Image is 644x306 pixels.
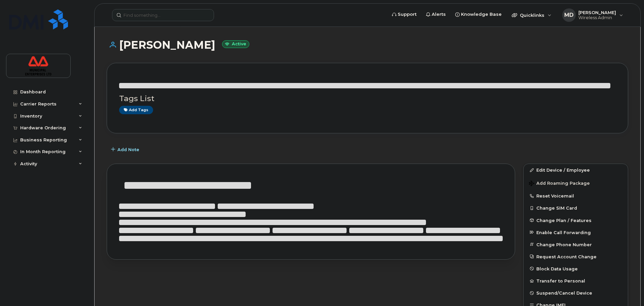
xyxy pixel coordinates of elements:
[117,146,139,153] span: Add Note
[536,218,592,223] span: Change Plan / Features
[524,263,628,275] button: Block Data Usage
[107,39,628,51] h1: [PERSON_NAME]
[536,230,591,235] span: Enable Call Forwarding
[524,287,628,299] button: Suspend/Cancel Device
[119,94,616,103] h3: Tags List
[529,181,590,187] span: Add Roaming Package
[524,202,628,214] button: Change SIM Card
[222,40,249,48] small: Active
[524,238,628,251] button: Change Phone Number
[536,291,592,296] span: Suspend/Cancel Device
[524,226,628,238] button: Enable Call Forwarding
[524,251,628,263] button: Request Account Change
[524,214,628,226] button: Change Plan / Features
[107,143,145,156] button: Add Note
[524,275,628,287] button: Transfer to Personal
[119,106,153,114] a: Add tags
[524,190,628,202] button: Reset Voicemail
[524,176,628,190] button: Add Roaming Package
[524,164,628,176] a: Edit Device / Employee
